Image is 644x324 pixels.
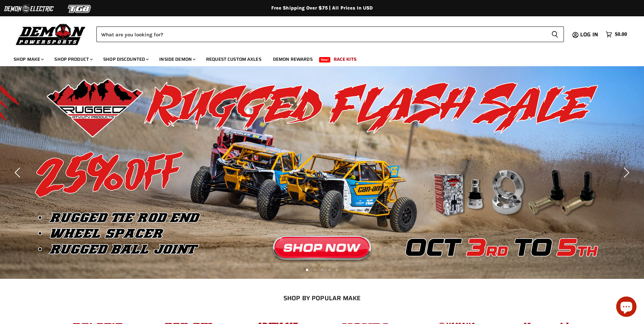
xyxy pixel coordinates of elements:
a: Request Custom Axles [201,52,266,66]
li: Page dot 3 [321,269,323,271]
a: $0.00 [602,30,630,39]
inbox-online-store-chat: Shopify online store chat [614,296,639,319]
li: Page dot 1 [306,269,308,271]
a: Inside Demon [154,52,200,66]
form: Product [96,26,564,42]
a: Race Kits [329,52,362,66]
span: New! [319,57,331,62]
a: Demon Rewards [268,52,318,66]
img: TGB Logo 2 [54,2,105,15]
a: Shop Discounted [98,52,153,66]
ul: Main menu [8,50,625,66]
img: Demon Electric Logo 2 [3,2,54,15]
button: Search [546,26,564,42]
div: Free Shipping Over $75 | All Prices In USD [51,5,594,11]
img: Demon Powersports [14,22,88,46]
li: Page dot 4 [328,269,331,271]
span: $0.00 [615,31,627,38]
a: Log in [577,32,602,38]
li: Page dot 2 [313,269,316,271]
button: Previous [12,166,25,179]
a: Shop Make [8,52,48,66]
span: Log in [580,30,598,39]
li: Page dot 5 [336,269,338,271]
h2: SHOP BY POPULAR MAKE [59,294,585,302]
button: Next [619,166,632,179]
a: Shop Product [49,52,97,66]
input: Search [96,26,546,42]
